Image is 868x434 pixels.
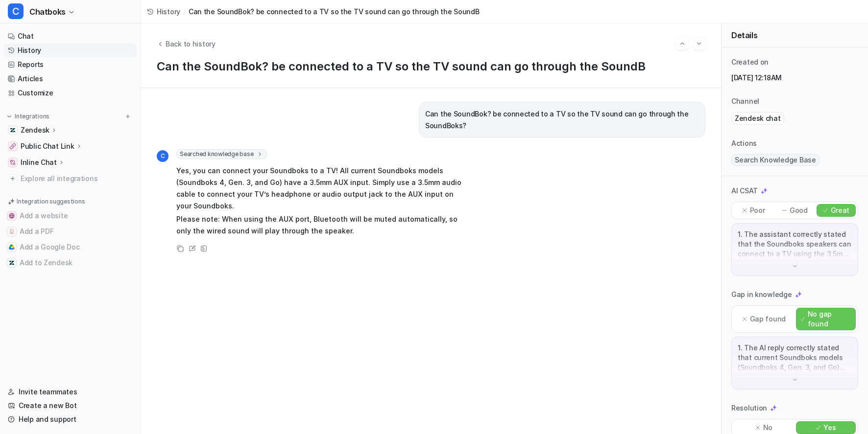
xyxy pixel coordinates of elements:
[157,150,169,162] span: C
[124,113,131,120] img: menu_add.svg
[693,37,705,50] button: Go to next session
[176,213,463,237] p: Please note: When using the AUX port, Bluetooth will be muted automatically, so only the wired so...
[4,29,137,43] a: Chat
[4,44,137,57] a: History
[4,72,137,86] a: Articles
[731,73,858,83] p: [DATE] 12:18AM
[4,112,52,121] button: Integrations
[792,376,798,383] img: down-arrow
[4,255,137,271] button: Add to ZendeskAdd to Zendesk
[679,39,686,48] img: Previous session
[9,228,15,234] img: Add a PDF
[808,309,851,329] p: No gap found
[147,6,180,17] a: History
[21,171,133,186] span: Explore all integrations
[792,263,798,270] img: down-arrow
[29,5,66,19] span: Chatboks
[831,206,850,215] p: Great
[157,39,216,49] button: Back to history
[738,343,852,372] p: 1. The AI reply correctly stated that current Soundboks models (Soundboks 4, Gen. 3, and Go) have...
[731,57,769,67] p: Created on
[790,206,808,215] p: Good
[17,197,85,206] p: Integration suggestions
[750,206,765,215] p: Poor
[425,108,699,132] p: Can the SoundBok? be connected to a TV so the TV sound can go through the SoundBoks?
[8,3,24,19] span: C
[4,86,137,100] a: Customize
[21,125,49,135] p: Zendesk
[189,6,480,17] span: Can the SoundBok? be connected to a TV so the TV sound can go through the SoundB
[731,290,792,299] p: Gap in knowledge
[735,114,781,123] p: Zendesk chat
[4,224,137,239] button: Add a PDFAdd a PDF
[738,229,852,259] p: 1. The assistant correctly stated that the Soundboks speakers can connect to a TV using the 3.5mm...
[176,165,463,212] p: Yes, you can connect your Soundboks to a TV! All current Soundboks models (Soundboks 4, Gen. 3, a...
[4,239,137,255] button: Add a Google DocAdd a Google Doc
[722,23,868,47] div: Details
[176,149,267,159] span: Searched knowledge base
[10,160,16,165] img: Inline Chat
[9,260,15,266] img: Add to Zendesk
[21,141,74,151] p: Public Chat Link
[4,172,137,185] a: Explore all integrations
[157,60,705,74] h1: Can the SoundBok? be connected to a TV so the TV sound can go through the SoundB
[823,423,836,433] p: Yes
[731,154,820,166] span: Search Knowledge Base
[157,6,180,17] span: History
[763,423,772,433] p: No
[21,158,57,167] p: Inline Chat
[731,186,758,196] p: AI CSAT
[676,37,689,50] button: Go to previous session
[9,213,15,219] img: Add a website
[4,399,137,412] a: Create a new Bot
[4,385,137,399] a: Invite teammates
[183,6,186,17] span: /
[4,208,137,224] button: Add a websiteAdd a website
[731,96,759,106] p: Channel
[10,143,16,149] img: Public Chat Link
[8,174,18,183] img: explore all integrations
[4,412,137,426] a: Help and support
[9,244,15,250] img: Add a Google Doc
[696,39,702,48] img: Next session
[4,58,137,71] a: Reports
[166,39,216,49] span: Back to history
[750,314,786,324] p: Gap found
[731,403,767,413] p: Resolution
[10,127,16,133] img: Zendesk
[15,113,49,120] p: Integrations
[731,138,757,148] p: Actions
[6,113,13,120] img: expand menu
